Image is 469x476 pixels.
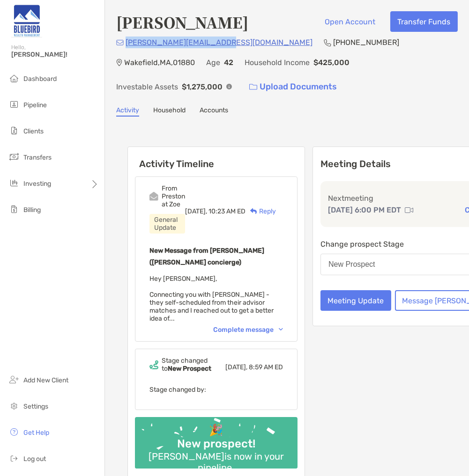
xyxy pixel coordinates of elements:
[243,77,343,97] a: Upload Documents
[390,11,458,32] button: Transfer Funds
[224,57,233,68] p: 42
[173,437,259,451] div: New prospect!
[213,326,283,334] div: Complete message
[208,207,246,215] span: 10:23 AM ED
[128,147,305,169] h6: Activity Timeline
[11,51,99,59] span: [PERSON_NAME]!
[8,125,20,136] img: clients icon
[153,106,186,117] a: Household
[226,84,232,89] img: Info Icon
[320,290,391,311] button: Meeting Update
[149,214,185,234] div: General Update
[23,403,48,410] span: Settings
[8,99,20,110] img: pipeline icon
[116,106,139,117] a: Activity
[8,426,20,438] img: get-help icon
[162,357,225,373] div: Stage changed to
[206,57,220,68] p: Age
[168,365,211,373] b: New Prospect
[23,376,68,384] span: Add New Client
[23,180,51,188] span: Investing
[149,275,274,322] span: Hey [PERSON_NAME], Connecting you with [PERSON_NAME] - they self-scheduled from their advisor mat...
[249,363,283,371] span: 8:59 AM ED
[23,206,41,214] span: Billing
[126,37,313,48] p: [PERSON_NAME][EMAIL_ADDRESS][DOMAIN_NAME]
[206,424,227,437] div: 🎉
[23,75,57,83] span: Dashboard
[8,453,20,464] img: logout icon
[124,57,195,68] p: Wakefield , MA , 01880
[182,81,223,93] p: $1,275,000
[185,207,207,215] span: [DATE],
[162,184,185,208] div: From Preston at Zoe
[279,328,283,331] img: Chevron icon
[333,37,399,48] p: [PHONE_NUMBER]
[8,177,20,189] img: investing icon
[116,40,124,45] img: Email Icon
[245,57,310,68] p: Household Income
[8,400,20,411] img: settings icon
[149,247,264,266] b: New Message from [PERSON_NAME] ([PERSON_NAME] concierge)
[246,206,276,216] div: Reply
[328,204,401,216] p: [DATE] 6:00 PM EDT
[116,11,248,33] h4: [PERSON_NAME]
[8,73,20,84] img: dashboard icon
[405,206,413,214] img: communication type
[8,204,20,215] img: billing icon
[249,84,257,90] img: button icon
[11,4,42,37] img: Zoe Logo
[328,260,375,269] div: New Prospect
[313,57,350,68] p: $425,000
[116,59,122,66] img: Location Icon
[23,154,52,161] span: Transfers
[23,429,49,437] span: Get Help
[149,384,283,395] p: Stage changed by:
[225,363,247,371] span: [DATE],
[23,127,44,135] span: Clients
[116,81,178,93] p: Investable Assets
[8,151,20,162] img: transfers icon
[250,208,257,214] img: Reply icon
[23,101,47,109] span: Pipeline
[149,192,158,201] img: Event icon
[318,11,383,32] button: Open Account
[23,455,46,463] span: Log out
[135,451,298,473] div: [PERSON_NAME] is now in your pipeline.
[324,39,331,46] img: Phone Icon
[200,106,228,117] a: Accounts
[149,360,158,369] img: Event icon
[8,374,20,385] img: add_new_client icon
